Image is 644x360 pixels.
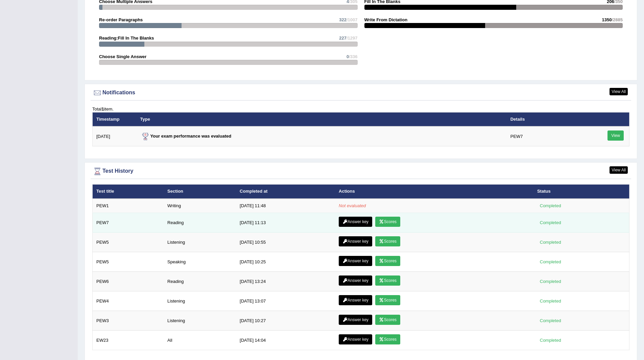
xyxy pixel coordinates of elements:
[537,297,564,305] div: Completed
[93,331,164,350] td: EW23
[93,213,164,233] td: PEW7
[339,203,366,208] em: Not evaluated
[375,275,400,286] a: Scores
[164,252,236,272] td: Speaking
[99,54,146,59] strong: Choose Single Answer
[375,236,400,246] a: Scores
[236,272,335,291] td: [DATE] 13:24
[347,54,349,59] span: 0
[93,252,164,272] td: PEW5
[537,258,564,265] div: Completed
[339,217,372,227] a: Answer key
[137,112,507,126] th: Type
[93,291,164,311] td: PEW4
[93,233,164,252] td: PEW5
[610,166,628,174] a: View All
[164,331,236,350] td: All
[375,295,400,305] a: Scores
[347,35,358,41] span: /1297
[236,311,335,331] td: [DATE] 10:27
[164,311,236,331] td: Listening
[164,272,236,291] td: Reading
[236,185,335,199] th: Completed at
[92,166,629,176] div: Test History
[607,130,624,141] a: View
[537,219,564,226] div: Completed
[140,134,232,139] strong: Your exam performance was evaluated
[339,315,372,325] a: Answer key
[93,126,137,146] td: [DATE]
[164,213,236,233] td: Reading
[164,291,236,311] td: Listening
[347,17,358,22] span: /1007
[339,236,372,246] a: Answer key
[101,106,104,112] b: 1
[164,185,236,199] th: Section
[164,199,236,213] td: Writing
[236,291,335,311] td: [DATE] 13:07
[93,199,164,213] td: PEW1
[339,17,347,22] span: 322
[236,331,335,350] td: [DATE] 14:04
[339,295,372,305] a: Answer key
[99,35,154,41] strong: Reading:Fill In The Blanks
[236,233,335,252] td: [DATE] 10:55
[537,202,564,209] div: Completed
[375,334,400,344] a: Scores
[602,17,612,22] span: 1350
[93,185,164,199] th: Test title
[339,256,372,266] a: Answer key
[92,88,629,98] div: Notifications
[339,334,372,344] a: Answer key
[236,199,335,213] td: [DATE] 11:48
[375,217,400,227] a: Scores
[93,272,164,291] td: PEW6
[339,35,347,41] span: 227
[236,252,335,272] td: [DATE] 10:25
[93,311,164,331] td: PEW3
[537,317,564,324] div: Completed
[537,239,564,246] div: Completed
[164,233,236,252] td: Listening
[236,213,335,233] td: [DATE] 11:13
[92,106,629,112] div: Total item.
[507,126,589,146] td: PEW7
[375,315,400,325] a: Scores
[533,185,629,199] th: Status
[610,88,628,95] a: View All
[375,256,400,266] a: Scores
[537,337,564,344] div: Completed
[349,54,357,59] span: /336
[507,112,589,126] th: Details
[93,112,137,126] th: Timestamp
[335,185,533,199] th: Actions
[612,17,623,22] span: /2885
[339,275,372,286] a: Answer key
[364,17,408,22] strong: Write From Dictation
[99,17,143,22] strong: Re-order Paragraphs
[537,278,564,285] div: Completed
